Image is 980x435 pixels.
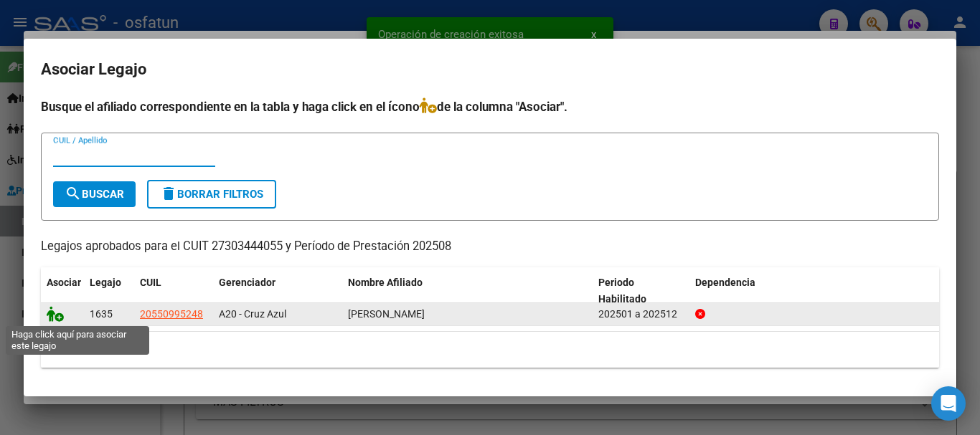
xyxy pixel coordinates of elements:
span: Buscar [65,188,124,201]
span: Gerenciador [219,277,275,288]
h4: Busque el afiliado correspondiente en la tabla y haga click en el ícono de la columna "Asociar". [41,97,939,116]
span: Borrar Filtros [160,188,263,201]
p: Legajos aprobados para el CUIT 27303444055 y Período de Prestación 202508 [41,238,939,256]
datatable-header-cell: Gerenciador [213,267,342,315]
span: TEJEDA NAZARENO ANIBAL [348,308,425,320]
button: Borrar Filtros [147,180,276,209]
span: Nombre Afiliado [348,277,423,288]
datatable-header-cell: Periodo Habilitado [593,267,689,315]
span: 20550995248 [140,308,203,320]
datatable-header-cell: Asociar [41,267,84,315]
button: Buscar [53,181,136,207]
span: Legajo [90,277,121,288]
div: Open Intercom Messenger [931,386,966,421]
mat-icon: delete [160,185,177,202]
span: CUIL [140,277,161,288]
datatable-header-cell: CUIL [134,267,213,315]
span: Dependencia [695,277,755,288]
h2: Asociar Legajo [41,56,939,83]
span: Asociar [47,277,81,288]
mat-icon: search [65,185,82,202]
datatable-header-cell: Dependencia [689,267,940,315]
div: 202501 a 202512 [598,306,684,322]
span: A20 - Cruz Azul [219,308,286,320]
span: Periodo Habilitado [598,277,646,305]
span: 1635 [90,308,113,320]
datatable-header-cell: Legajo [84,267,134,315]
div: 1 registros [41,332,939,368]
datatable-header-cell: Nombre Afiliado [342,267,593,315]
